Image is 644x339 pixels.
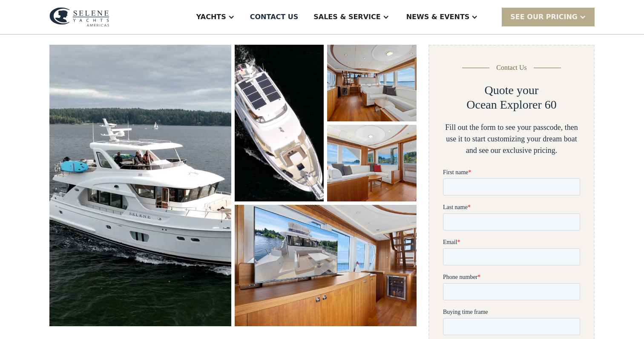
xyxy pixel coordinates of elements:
[1,319,132,333] span: We respect your time - only the good stuff, never spam.
[1,290,136,313] span: Tick the box below to receive occasional updates, exclusive offers, and VIP access via text message.
[327,45,417,121] a: open lightbox
[250,12,299,22] div: Contact US
[406,12,470,22] div: News & EVENTS
[235,45,324,201] a: open lightbox
[496,63,527,73] div: Contact Us
[235,205,417,326] a: open lightbox
[510,12,578,22] div: SEE Our Pricing
[196,12,226,22] div: Yachts
[313,12,380,22] div: Sales & Service
[502,8,595,26] div: SEE Our Pricing
[327,125,417,201] a: open lightbox
[485,83,539,98] h2: Quote your
[49,45,231,326] a: open lightbox
[49,7,109,27] img: logo
[466,98,556,112] h2: Ocean Explorer 60
[443,122,580,156] div: Fill out the form to see your passcode, then use it to start customizing your dream boat and see ...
